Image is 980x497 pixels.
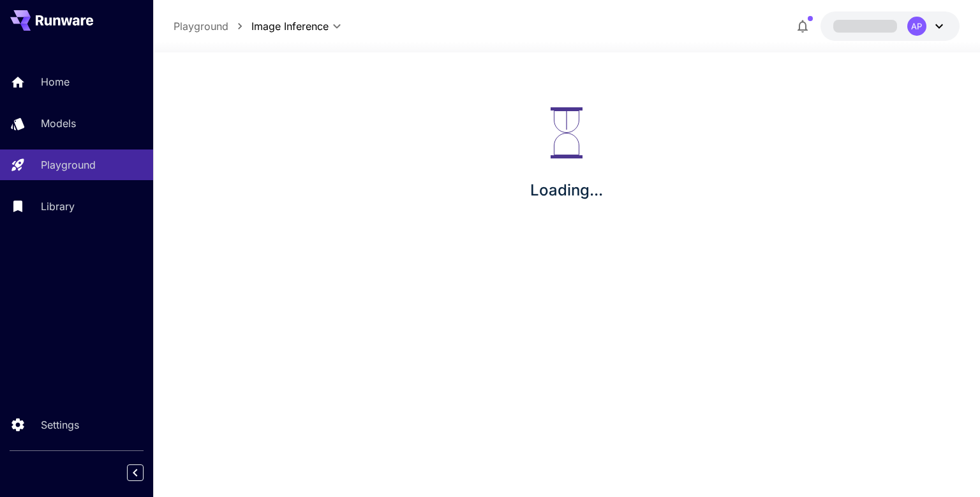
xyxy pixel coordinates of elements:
[41,157,96,172] p: Playground
[41,199,75,214] p: Library
[127,464,144,481] button: Collapse sidebar
[530,179,603,202] p: Loading...
[41,417,79,432] p: Settings
[137,461,153,484] div: Collapse sidebar
[41,116,76,131] p: Models
[251,19,329,34] span: Image Inference
[174,19,251,34] nav: breadcrumb
[174,19,228,34] a: Playground
[41,74,70,89] p: Home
